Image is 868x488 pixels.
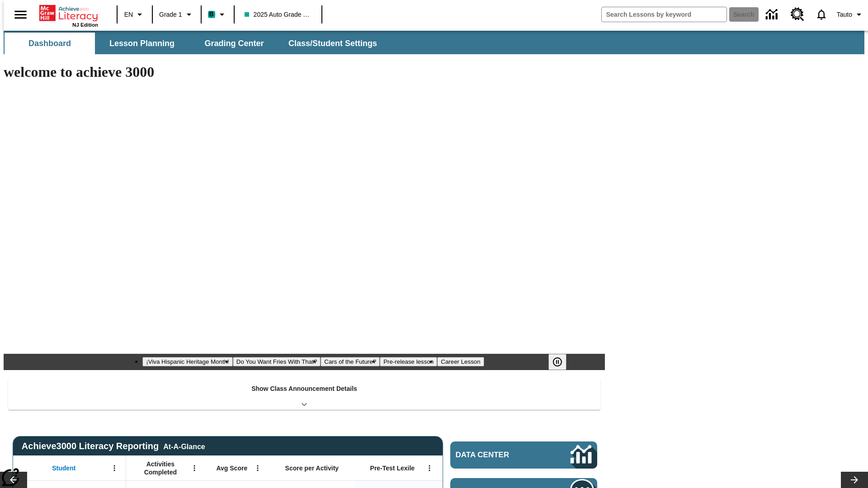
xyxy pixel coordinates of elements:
[120,6,149,23] button: Language: EN, Select a language
[833,6,868,23] button: Profile/Settings
[245,10,311,19] span: 2025 Auto Grade 1 A
[159,10,182,19] span: Grade 1
[142,357,232,366] button: Slide 1 ¡Viva Hispanic Heritage Month!
[251,384,357,394] p: Show Class Announcement Details
[216,464,247,472] span: Avg Score
[4,31,864,54] div: SubNavbar
[209,9,214,20] span: B
[456,450,540,460] span: Data Center
[321,357,380,366] button: Slide 3 Cars of the Future?
[108,461,121,475] button: Open Menu
[437,357,484,366] button: Slide 5 Career Lesson
[4,33,385,54] div: SubNavbar
[602,7,726,22] input: search field
[22,441,205,451] span: Achieve3000 Literacy Reporting
[39,3,98,28] div: Home
[423,461,436,475] button: Open Menu
[131,460,190,476] span: Activities Completed
[760,2,785,27] a: Data Center
[39,4,98,22] a: Home
[188,461,201,475] button: Open Menu
[285,464,339,472] span: Score per Activity
[837,10,852,19] span: Tauto
[450,441,597,469] a: Data Center
[281,33,384,54] button: Class/Student Settings
[785,2,810,27] a: Resource Center, Will open in new tab
[163,441,205,451] div: At-A-Glance
[251,461,264,475] button: Open Menu
[810,3,833,26] a: Notifications
[548,354,566,370] button: Pause
[204,6,231,23] button: Boost Class color is teal. Change class color
[5,33,95,54] button: Dashboard
[233,357,321,366] button: Slide 2 Do You Want Fries With That?
[4,64,605,80] h1: welcome to achieve 3000
[97,33,187,54] button: Lesson Planning
[8,379,600,410] div: Show Class Announcement Details
[548,354,576,370] div: Pause
[7,1,34,28] button: Open side menu
[124,10,133,19] span: EN
[189,33,279,54] button: Grading Center
[380,357,437,366] button: Slide 4 Pre-release lesson
[72,22,98,28] span: NJ Edition
[841,472,868,488] button: Lesson carousel, Next
[156,6,198,23] button: Grade: Grade 1, Select a grade
[52,464,75,472] span: Student
[370,464,415,472] span: Pre-Test Lexile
